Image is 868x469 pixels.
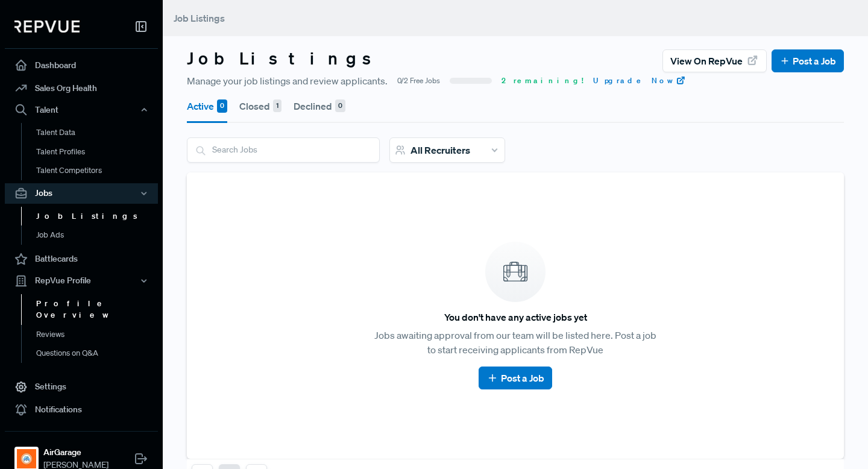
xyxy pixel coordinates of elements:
input: Search Jobs [187,138,379,162]
a: Profile Overview [21,294,174,325]
div: 1 [273,99,281,113]
span: View on RepVue [670,54,743,68]
span: Job Listings [174,12,225,24]
a: Post a Job [486,371,544,385]
span: All Recruiters [410,144,470,156]
a: Post a Job [779,54,836,68]
button: Closed 1 [239,89,281,123]
a: Questions on Q&A [21,344,174,363]
a: Talent Competitors [21,161,174,180]
div: 0 [217,99,227,113]
a: Dashboard [5,54,158,77]
button: Post a Job [479,367,552,389]
img: RepVue [14,20,80,33]
span: Manage your job listings and review applicants. [187,74,388,88]
a: Battlecards [5,248,158,271]
a: Reviews [21,325,174,344]
a: Notifications [5,398,158,421]
h6: You don't have any active jobs yet [444,312,587,323]
button: RepVue Profile [5,271,158,291]
a: Settings [5,376,158,398]
button: View on RepVue [662,49,767,72]
a: Talent Data [21,123,174,142]
a: Sales Org Health [5,77,158,99]
h3: Job Listings [187,48,382,69]
button: Jobs [5,183,158,204]
span: 2 remaining! [502,75,583,86]
p: Jobs awaiting approval from our team will be listed here. Post a job to start receiving applicant... [374,328,657,357]
div: 0 [335,99,345,113]
button: Declined 0 [294,89,345,123]
img: AirGarage [17,449,36,468]
a: Job Listings [21,207,174,226]
button: Active 0 [187,89,227,123]
button: Talent [5,99,158,120]
strong: AirGarage [43,446,108,459]
button: Post a Job [772,49,844,72]
a: Upgrade Now [593,75,686,86]
span: 0/2 Free Jobs [397,75,440,86]
a: Talent Profiles [21,142,174,162]
a: Job Ads [21,225,174,245]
